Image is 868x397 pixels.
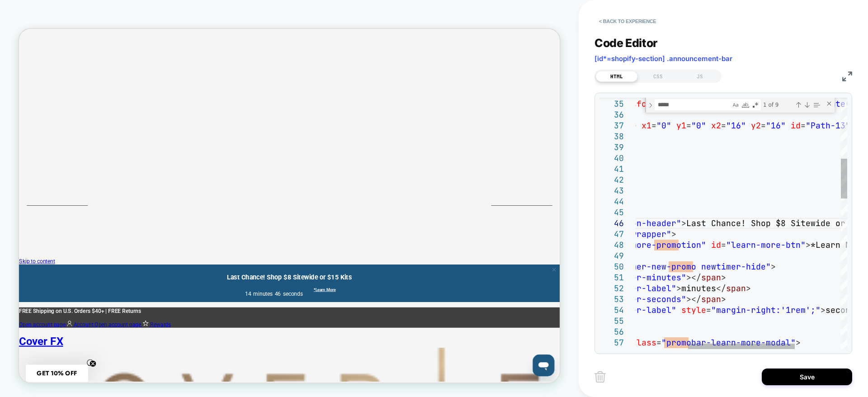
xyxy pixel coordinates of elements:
div: 52 [599,283,624,294]
span: > [796,337,801,348]
span: = [686,120,691,131]
h1: Last Chance! Shop $8 Sitewide or $15 Kits [278,326,444,336]
div: Find in Selection (Alt+L) [811,100,821,110]
span: span [726,283,746,293]
span: > [821,305,826,315]
div: CSS [637,71,679,82]
span: > [771,261,776,272]
div: 55 [599,316,624,326]
div: 45 [599,207,624,218]
div: 46 [599,218,624,229]
div: Previous Match (Shift+Enter) [795,101,802,109]
textarea: Find [655,99,731,110]
span: = [721,120,726,131]
div: Find / Replace [645,98,835,113]
div: 1 of 9 [762,99,793,110]
div: 39 [599,142,624,153]
span: minutes [681,283,716,293]
span: Code Editor [594,36,658,50]
span: seconds [826,305,860,315]
div: 51 [599,272,624,283]
div: 56 [599,326,624,337]
div: Use Regular Expression (Alt+R) [751,100,760,109]
span: "promotion-header" [592,218,681,228]
span: "timer-label" [612,305,676,315]
span: id [791,120,801,131]
span: id [711,240,721,250]
span: span [701,294,721,304]
span: seconds [352,345,378,362]
button: < Back to experience [594,14,660,28]
span: > [806,240,811,250]
div: HTML [596,71,637,82]
div: Match Whole Word (Alt+W) [741,100,750,109]
div: 53 [599,294,624,305]
div: 36 [599,109,624,120]
span: *Learn More [811,240,865,250]
span: "0" [656,120,671,131]
button: Save [762,369,852,385]
div: 42 [599,175,624,185]
span: "0" [691,120,706,131]
span: "new-timer-new-promo newtimer-hide" [597,261,771,272]
span: "timer-seconds" [612,294,686,304]
span: = [651,120,656,131]
div: Close (Escape) [826,100,833,107]
span: "promobar-learn-more-modal" [661,337,796,348]
span: x1 [642,120,651,131]
span: > [746,283,751,293]
span: ></ [686,272,701,283]
span: "learn-more-btn" [726,240,806,250]
div: JS [679,71,721,82]
span: > [721,294,726,304]
div: 14 [301,345,310,362]
div: 46 [340,345,349,362]
span: [id*=shopify-section] .announcement-bar [594,54,732,63]
img: delete [594,371,606,383]
span: > [676,283,681,293]
p: *Learn More [393,339,422,356]
span: = [721,240,726,250]
span: </ [716,283,726,293]
span: x2 [711,120,721,131]
div: 38 [599,131,624,142]
div: 57 [599,337,624,348]
div: 49 [599,250,624,261]
div: 37 [599,120,624,131]
div: Toggle Replace [646,98,655,113]
div: 44 [599,196,624,207]
div: Next Match (Enter) [803,101,811,109]
span: = [656,337,661,348]
div: 58 [599,348,624,359]
span: > [681,218,686,228]
span: "16" [766,120,786,131]
span: = [706,305,711,315]
div: 35 [599,99,624,109]
div: 43 [599,185,624,196]
span: y1 [676,120,686,131]
span: "margin-right:'1rem';" [711,305,821,315]
div: 47 [599,229,624,240]
div: 54 [599,305,624,316]
div: Match Case (Alt+C) [731,100,740,109]
span: y2 [751,120,761,131]
span: span [701,272,721,283]
span: = [801,120,806,131]
span: style [681,305,706,315]
div: 48 [599,240,624,250]
span: "learn-more-promotion" [597,240,706,250]
div: 50 [599,261,624,272]
span: class [632,337,656,348]
span: "timer-label" [612,283,676,293]
img: fullscreen [842,71,852,81]
span: "Path-13" [806,120,850,131]
div: 41 [599,164,624,175]
span: ></ [686,294,701,304]
span: > [671,229,676,239]
span: "timer-minutes" [612,272,686,283]
div: 40 [599,153,624,164]
span: > [721,272,726,283]
span: = [761,120,766,131]
span: "16" [726,120,746,131]
span: minutes [312,345,338,362]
